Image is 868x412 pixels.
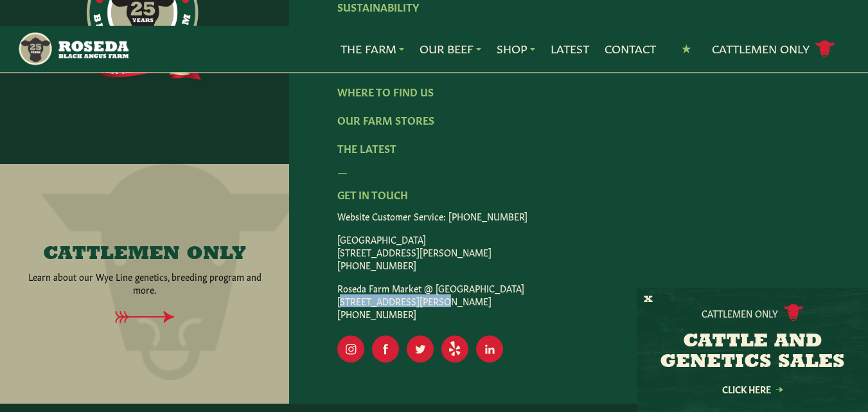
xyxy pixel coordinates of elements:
a: Visit Our Instagram Page [337,336,364,363]
a: Where To Find Us [337,84,434,98]
a: Our Farm Stores [337,112,434,127]
a: Contact [605,40,656,57]
p: Roseda Farm Market @ [GEOGRAPHIC_DATA] [STREET_ADDRESS][PERSON_NAME] [PHONE_NUMBER] [337,282,820,320]
img: cattle-icon.svg [783,304,804,321]
img: https://roseda.com/wp-content/uploads/2021/05/roseda-25-header.png [17,31,128,67]
a: Cattlemen Only [712,38,835,60]
nav: Main Navigation [17,26,851,72]
p: [GEOGRAPHIC_DATA] [STREET_ADDRESS][PERSON_NAME] [PHONE_NUMBER] [337,233,820,271]
div: — [337,163,820,179]
a: Click Here [695,385,810,393]
a: Visit Our Facebook Page [372,336,399,363]
p: Learn about our Wye Line genetics, breeding program and more. [24,270,265,296]
a: Visit Our Twitter Page [407,336,434,363]
a: Latest [551,40,589,57]
p: Cattlemen Only [702,307,778,319]
button: X [644,293,653,307]
a: CATTLEMEN ONLY Learn about our Wye Line genetics, breeding program and more. [24,244,265,296]
a: The Farm [341,40,404,57]
a: Our Beef [420,40,481,57]
a: The Latest [337,141,396,155]
p: Website Customer Service: [PHONE_NUMBER] [337,210,820,222]
h4: CATTLEMEN ONLY [43,244,246,265]
h3: CATTLE AND GENETICS SALES [653,332,852,373]
a: Shop [497,40,535,57]
a: Visit Our LinkedIn Page [476,336,503,363]
a: Visit Our Yelp Page [441,336,468,363]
